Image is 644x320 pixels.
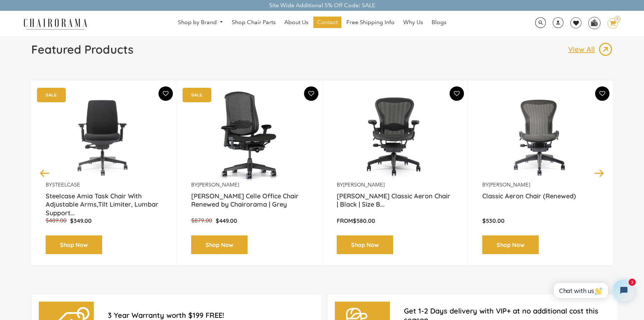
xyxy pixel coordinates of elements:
span: About Us [284,19,308,26]
p: From [337,217,453,225]
img: Herman Miller Classic Aeron Chair | Black | Size B (Renewed) - chairorama [337,91,453,181]
a: Shop Chair Parts [228,17,279,28]
img: Classic Aeron Chair (Renewed) - chairorama [482,91,599,181]
button: Previous [38,167,51,179]
a: Blogs [428,17,450,28]
img: Amia Chair by chairorama.com [46,91,162,181]
span: Why Us [403,19,423,26]
span: $489.00 [46,217,66,224]
a: Why Us [400,17,427,28]
span: $580.00 [353,217,375,224]
a: 1 [602,18,618,29]
a: Steelcase [52,181,80,188]
a: Shop Now [337,235,393,254]
span: $349.00 [70,217,92,224]
a: Classic Aeron Chair (Renewed) - chairorama Classic Aeron Chair (Renewed) - chairorama [482,91,599,181]
text: SALE [46,93,57,97]
a: About Us [281,17,312,28]
a: Herman Miller Classic Aeron Chair | Black | Size B (Renewed) - chairorama Herman Miller Classic A... [337,91,453,181]
button: Add To Wishlist [595,86,609,101]
span: Contact [317,19,338,26]
a: [PERSON_NAME] Classic Aeron Chair | Black | Size B... [337,192,453,210]
a: [PERSON_NAME] [198,181,239,188]
a: Contact [313,17,341,28]
a: Steelcase Amia Task Chair With Adjustable Arms,Tilt Limiter, Lumbar Support... [46,192,162,210]
a: Herman Miller Celle Office Chair Renewed by Chairorama | Grey - chairorama Herman Miller Celle Of... [191,91,308,181]
a: Shop Now [482,235,539,254]
a: Free Shipping Info [343,17,398,28]
div: 1 [614,16,621,22]
span: $879.00 [191,217,212,224]
a: Shop by Brand [174,17,227,28]
span: Blogs [432,19,446,26]
button: Add To Wishlist [158,86,173,101]
span: Shop Chair Parts [232,19,276,26]
a: Amia Chair by chairorama.com Renewed Amia Chair chairorama.com [46,91,162,181]
text: SALE [191,93,202,97]
h2: 3 Year Warranty worth $199 FREE! [108,311,314,320]
p: by [482,181,599,188]
a: Shop Now [46,235,102,254]
p: by [191,181,308,188]
iframe: Tidio Chat [546,274,641,307]
button: Add To Wishlist [304,86,318,101]
span: $530.00 [482,217,505,224]
span: Free Shipping Info [346,19,395,26]
a: Classic Aeron Chair (Renewed) [482,192,599,210]
span: $449.00 [216,217,237,224]
a: Featured Products [31,42,133,62]
a: Shop Now [191,235,248,254]
img: WhatsApp_Image_2024-07-12_at_16.23.01.webp [589,17,600,28]
button: Next [593,167,606,179]
h1: Featured Products [31,42,133,57]
a: [PERSON_NAME] [343,181,385,188]
a: [PERSON_NAME] [489,181,530,188]
img: chairorama [19,17,91,30]
nav: DesktopNavigation [122,17,502,30]
img: image_13.png [598,42,613,57]
img: Herman Miller Celle Office Chair Renewed by Chairorama | Grey - chairorama [191,91,308,181]
button: Add To Wishlist [450,86,464,101]
p: View All [568,45,598,54]
p: by [46,181,162,188]
a: [PERSON_NAME] Celle Office Chair Renewed by Chairorama | Grey [191,192,308,210]
p: by [337,181,453,188]
a: View All [568,42,613,57]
